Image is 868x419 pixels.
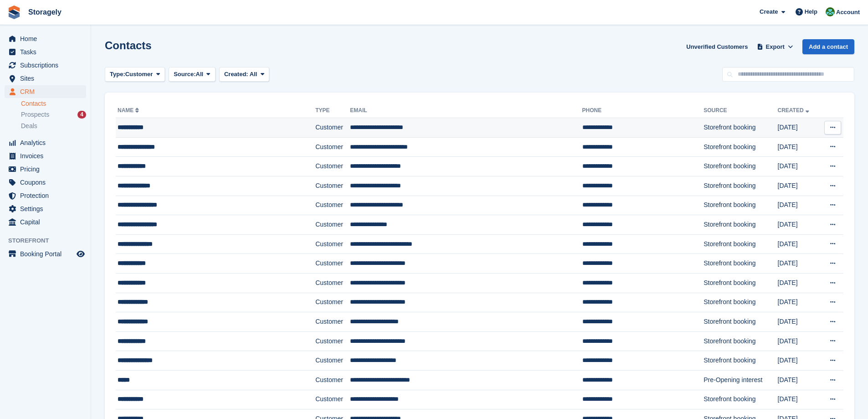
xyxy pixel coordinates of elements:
[20,150,75,162] span: Invoices
[315,273,350,293] td: Customer
[704,103,777,118] th: Source
[826,7,835,16] img: Notifications
[20,72,75,85] span: Sites
[315,293,350,312] td: Customer
[704,118,777,138] td: Storefront booking
[20,136,75,149] span: Analytics
[118,107,141,114] a: Name
[778,107,811,114] a: Created
[704,351,777,371] td: Storefront booking
[20,46,75,58] span: Tasks
[704,234,777,254] td: Storefront booking
[778,234,820,254] td: [DATE]
[778,196,820,215] td: [DATE]
[704,137,777,157] td: Storefront booking
[21,110,49,119] span: Prospects
[7,5,21,19] img: stora-icon-8386f47178a22dfd0bd8f6a31ec36ba5ce8667c1dd55bd0f319d3a0aa187defe.svg
[778,137,820,157] td: [DATE]
[20,176,75,189] span: Coupons
[5,176,86,189] a: menu
[778,215,820,235] td: [DATE]
[77,111,86,119] div: 4
[21,122,37,130] span: Deals
[5,136,86,149] a: menu
[766,42,785,52] span: Export
[5,202,86,215] a: menu
[704,254,777,274] td: Storefront booking
[778,254,820,274] td: [DATE]
[105,39,152,52] h1: Contacts
[20,202,75,215] span: Settings
[20,59,75,72] span: Subscriptions
[20,216,75,228] span: Capital
[21,99,86,108] a: Contacts
[778,273,820,293] td: [DATE]
[805,7,817,16] span: Help
[315,157,350,176] td: Customer
[315,370,350,390] td: Customer
[315,176,350,196] td: Customer
[219,67,269,82] button: Created: All
[5,189,86,202] a: menu
[224,71,248,78] span: Created:
[836,8,860,17] span: Account
[5,59,86,72] a: menu
[760,7,778,16] span: Create
[315,351,350,371] td: Customer
[778,370,820,390] td: [DATE]
[75,248,86,259] a: Preview store
[20,189,75,202] span: Protection
[315,103,350,118] th: Type
[778,390,820,409] td: [DATE]
[315,390,350,409] td: Customer
[20,248,75,260] span: Booking Portal
[778,157,820,176] td: [DATE]
[704,196,777,215] td: Storefront booking
[802,39,854,54] a: Add a contact
[5,85,86,98] a: menu
[704,312,777,332] td: Storefront booking
[704,370,777,390] td: Pre-Opening interest
[110,70,125,79] span: Type:
[704,157,777,176] td: Storefront booking
[169,67,216,82] button: Source: All
[21,121,86,131] a: Deals
[704,293,777,312] td: Storefront booking
[21,110,86,119] a: Prospects 4
[778,176,820,196] td: [DATE]
[778,118,820,138] td: [DATE]
[778,293,820,312] td: [DATE]
[582,103,704,118] th: Phone
[20,32,75,45] span: Home
[350,103,582,118] th: Email
[8,236,91,245] span: Storefront
[315,196,350,215] td: Customer
[778,312,820,332] td: [DATE]
[315,312,350,332] td: Customer
[250,71,257,78] span: All
[174,70,195,79] span: Source:
[778,351,820,371] td: [DATE]
[25,5,65,20] a: Storagely
[5,32,86,45] a: menu
[704,273,777,293] td: Storefront booking
[5,216,86,228] a: menu
[683,39,751,54] a: Unverified Customers
[5,46,86,58] a: menu
[20,85,75,98] span: CRM
[125,70,153,79] span: Customer
[315,215,350,235] td: Customer
[704,390,777,409] td: Storefront booking
[704,215,777,235] td: Storefront booking
[315,254,350,274] td: Customer
[778,331,820,351] td: [DATE]
[315,137,350,157] td: Customer
[5,150,86,162] a: menu
[704,176,777,196] td: Storefront booking
[5,72,86,85] a: menu
[5,248,86,260] a: menu
[105,67,165,82] button: Type: Customer
[196,70,204,79] span: All
[704,331,777,351] td: Storefront booking
[5,163,86,176] a: menu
